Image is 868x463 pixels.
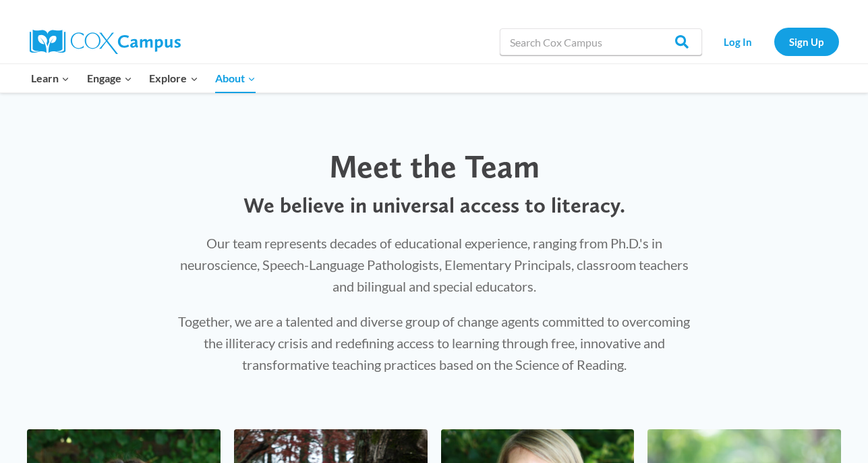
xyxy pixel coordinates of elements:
a: Sign Up [774,28,839,55]
nav: Primary Navigation [23,64,264,92]
nav: Secondary Navigation [709,28,839,55]
p: Our team represents decades of educational experience, ranging from Ph.D.'s in neuroscience, Spee... [173,232,695,297]
p: We believe in universal access to literacy. [173,192,695,218]
input: Search Cox Campus [500,28,702,55]
a: Log In [709,28,768,55]
span: Explore [149,70,198,87]
span: Engage [87,70,132,87]
span: Meet the Team [329,146,540,186]
span: About [215,70,256,87]
span: Learn [31,70,69,87]
p: Together, we are a talented and diverse group of change agents committed to overcoming the illite... [173,310,695,375]
img: Cox Campus [30,30,181,54]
